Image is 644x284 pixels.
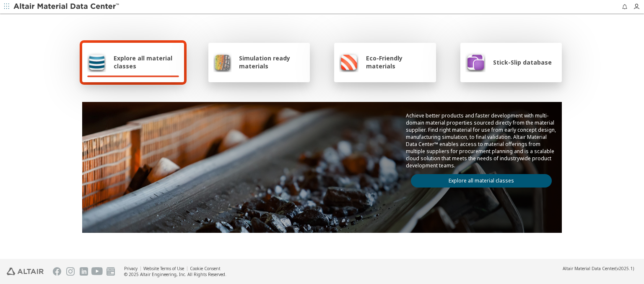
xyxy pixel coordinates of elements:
[563,266,615,271] span: Altair Material Data Center
[563,266,634,271] div: (v2025.1)
[366,54,431,70] span: Eco-Friendly materials
[411,174,552,188] a: Explore all material classes
[143,266,184,271] a: Website Terms of Use
[114,54,179,70] span: Explore all material classes
[87,52,106,72] img: Explore all material classes
[213,52,231,72] img: Simulation ready materials
[493,58,552,66] span: Stick-Slip database
[124,266,138,271] a: Privacy
[406,112,557,169] p: Achieve better products and faster development with multi-domain material properties sourced dire...
[465,52,486,72] img: Stick-Slip database
[13,3,120,11] img: Altair Material Data Center
[190,266,221,271] a: Cookie Consent
[239,54,305,70] span: Simulation ready materials
[339,52,358,72] img: Eco-Friendly materials
[124,271,226,277] div: © 2025 Altair Engineering, Inc. All Rights Reserved.
[7,268,44,275] img: Altair Engineering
